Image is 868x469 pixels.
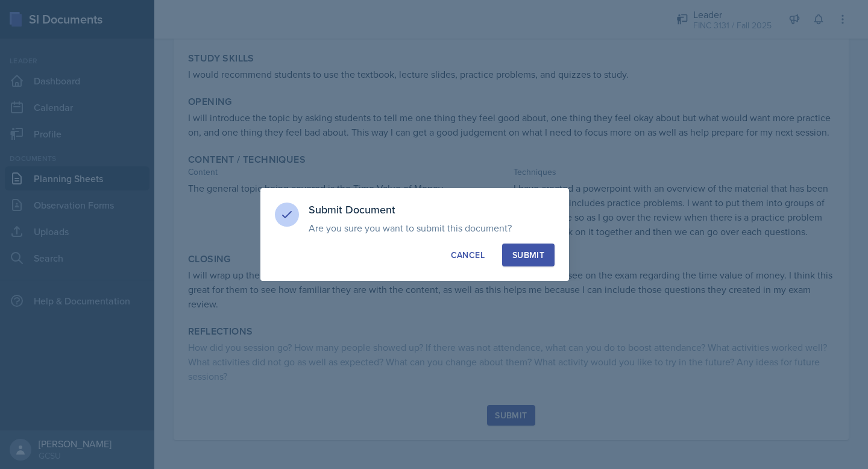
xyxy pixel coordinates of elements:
h3: Submit Document [309,203,555,217]
div: Cancel [451,249,485,261]
button: Cancel [441,244,495,266]
p: Are you sure you want to submit this document? [309,222,555,234]
button: Submit [502,244,555,266]
div: Submit [512,249,544,261]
